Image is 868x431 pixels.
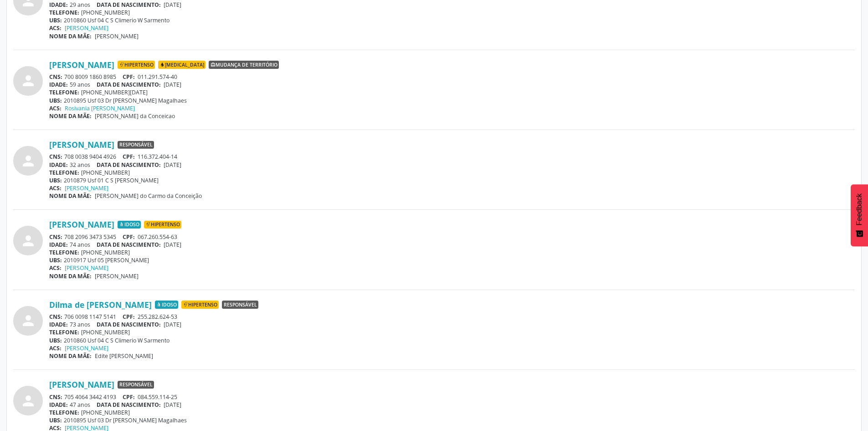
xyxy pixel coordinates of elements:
div: 2010860 Usf 04 C S Climerio W Sarmento [49,337,855,344]
span: [DATE] [164,161,181,169]
span: CNS: [49,233,62,241]
span: Hipertenso [118,61,155,69]
span: IDADE: [49,241,68,249]
span: UBS: [49,16,62,24]
div: 2010895 Usf 03 Dr [PERSON_NAME] Magalhaes [49,97,855,104]
div: 2010879 Usf 01 C S [PERSON_NAME] [49,177,855,184]
a: Dilma de [PERSON_NAME] [49,300,152,310]
span: Responsável [222,301,258,309]
span: [DATE] [164,321,181,328]
span: DATA DE NASCIMENTO: [97,401,161,409]
span: Mudança de território [209,61,279,69]
span: [PERSON_NAME] do Carmo da Conceição [95,192,202,200]
span: Responsável [118,141,154,149]
span: UBS: [49,416,62,424]
span: DATA DE NASCIMENTO: [97,1,161,9]
div: 700 8009 1860 8985 [49,73,855,81]
span: UBS: [49,256,62,264]
span: UBS: [49,177,62,184]
span: TELEFONE: [49,328,79,336]
div: [PHONE_NUMBER] [49,328,855,336]
span: DATA DE NASCIMENTO: [97,81,161,88]
span: CPF: [123,393,135,401]
span: ACS: [49,24,62,32]
div: [PHONE_NUMBER][DATE] [49,88,855,96]
div: 708 2096 3473 5345 [49,233,855,241]
div: 705 4064 3442 4193 [49,393,855,401]
div: 73 anos [49,321,855,328]
div: [PHONE_NUMBER] [49,249,855,256]
a: [PERSON_NAME] [49,379,114,389]
span: NOME DA MÃE: [49,112,92,120]
i: person [20,153,36,169]
div: 47 anos [49,401,855,409]
span: [DATE] [164,81,181,88]
span: [PERSON_NAME] da Conceicao [95,112,175,120]
span: CPF: [123,73,135,81]
i: person [20,73,36,89]
span: CNS: [49,153,62,161]
span: ACS: [49,104,62,112]
a: [PERSON_NAME] [65,264,108,272]
div: 2010895 Usf 03 Dr [PERSON_NAME] Magalhaes [49,416,855,424]
a: [PERSON_NAME] [65,24,108,32]
span: 116.372.404-14 [138,153,177,161]
span: ACS: [49,344,62,352]
span: UBS: [49,337,62,344]
span: TELEFONE: [49,409,79,416]
span: DATA DE NASCIMENTO: [97,161,161,169]
span: IDADE: [49,401,68,409]
i: person [20,233,36,249]
span: CPF: [123,233,135,241]
span: CPF: [123,153,135,161]
span: TELEFONE: [49,9,79,16]
div: [PHONE_NUMBER] [49,409,855,416]
span: Responsável [118,381,154,389]
span: Idoso [155,301,178,309]
span: 067.260.554-63 [138,233,177,241]
span: Idoso [118,221,141,229]
div: 708 0038 9404 4926 [49,153,855,161]
span: NOME DA MÃE: [49,352,92,360]
span: CNS: [49,393,62,401]
span: NOME DA MÃE: [49,32,92,40]
span: IDADE: [49,321,68,328]
span: IDADE: [49,161,68,169]
span: Hipertenso [144,221,181,229]
span: CPF: [123,313,135,321]
span: UBS: [49,97,62,104]
div: 2010860 Usf 04 C S Climerio W Sarmento [49,16,855,24]
div: 2010917 Usf 05 [PERSON_NAME] [49,256,855,264]
div: 74 anos [49,241,855,249]
span: Feedback [855,193,863,225]
div: 706 0098 1147 5141 [49,313,855,321]
span: CNS: [49,73,62,81]
span: TELEFONE: [49,169,79,177]
span: IDADE: [49,81,68,88]
button: Feedback - Mostrar pesquisa [851,184,868,246]
span: DATA DE NASCIMENTO: [97,241,161,249]
span: CNS: [49,313,62,321]
div: [PHONE_NUMBER] [49,169,855,177]
span: IDADE: [49,1,68,9]
span: [DATE] [164,241,181,249]
span: DATA DE NASCIMENTO: [97,321,161,328]
i: person [20,312,36,329]
span: [MEDICAL_DATA] [158,61,205,69]
span: ACS: [49,264,62,272]
span: [DATE] [164,1,181,9]
a: [PERSON_NAME] [65,344,108,352]
span: NOME DA MÃE: [49,272,92,280]
span: [DATE] [164,401,181,409]
span: 084.559.114-25 [138,393,177,401]
div: [PHONE_NUMBER] [49,9,855,16]
span: [PERSON_NAME] [95,272,139,280]
div: 32 anos [49,161,855,169]
span: TELEFONE: [49,88,79,96]
span: 255.282.624-53 [138,313,177,321]
span: TELEFONE: [49,249,79,256]
a: Rosivania [PERSON_NAME] [65,104,135,112]
a: [PERSON_NAME] [49,60,114,70]
span: 011.291.574-40 [138,73,177,81]
span: ACS: [49,184,62,192]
